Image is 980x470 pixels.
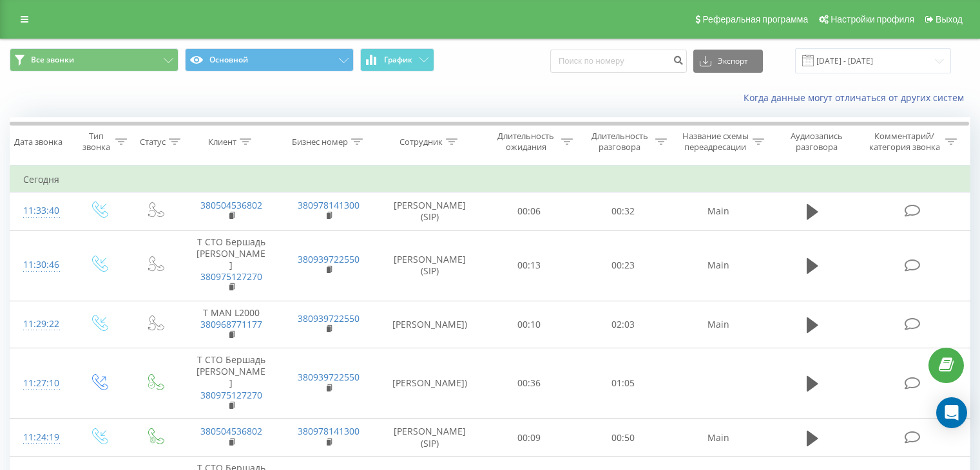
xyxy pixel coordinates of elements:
a: 380939722550 [298,312,360,324]
td: [PERSON_NAME]) [378,348,483,419]
td: Т СТО Бершадь [PERSON_NAME] [182,230,280,301]
td: [PERSON_NAME] (SIP) [378,230,483,301]
span: Выход [936,14,963,24]
div: Бизнес номер [292,136,348,147]
td: 00:10 [483,301,576,348]
a: Когда данные могут отличаться от других систем [744,91,970,104]
td: 00:50 [576,419,669,456]
td: [PERSON_NAME] (SIP) [378,419,483,456]
a: 380939722550 [298,253,360,265]
a: 380975127270 [200,270,262,283]
button: Экспорт [693,50,763,73]
a: 380978141300 [298,425,360,437]
td: 00:32 [576,193,669,230]
td: Сегодня [10,167,970,193]
button: График [360,48,434,71]
td: Т MAN L2000 [182,301,280,348]
span: Реферальная программа [702,14,808,24]
div: Название схемы переадресации [682,131,749,153]
div: 11:27:10 [23,371,57,396]
a: 380504536802 [200,425,262,437]
div: Клиент [208,136,236,147]
div: 11:24:19 [23,425,57,450]
span: Все звонки [31,55,74,65]
div: Длительность разговора [588,131,652,153]
div: 11:33:40 [23,198,57,223]
td: Main [669,230,767,301]
td: Main [669,193,767,230]
input: Поиск по номеру [550,50,687,73]
a: 380939722550 [298,371,360,383]
a: 380978141300 [298,199,360,211]
div: Сотрудник [399,136,443,147]
td: Main [669,419,767,456]
div: 11:30:46 [23,252,57,277]
a: 380504536802 [200,199,262,211]
div: Статус [140,136,166,147]
td: Т СТО Бершадь [PERSON_NAME] [182,348,280,419]
span: Настройки профиля [831,14,914,24]
td: 02:03 [576,301,669,348]
td: 01:05 [576,348,669,419]
td: 00:09 [483,419,576,456]
button: Основной [185,48,354,71]
td: Main [669,301,767,348]
div: 11:29:22 [23,312,57,337]
div: Дата звонка [14,136,62,147]
div: Длительность ожидания [494,131,559,153]
div: Комментарий/категория звонка [867,131,942,153]
td: 00:13 [483,230,576,301]
button: Все звонки [10,48,178,71]
td: 00:06 [483,193,576,230]
div: Тип звонка [81,131,111,153]
td: 00:23 [576,230,669,301]
span: График [384,55,412,64]
div: Open Intercom Messenger [936,397,967,428]
div: Аудиозапись разговора [779,131,854,153]
a: 380975127270 [200,389,262,401]
td: [PERSON_NAME]) [378,301,483,348]
td: 00:36 [483,348,576,419]
a: 380968771177 [200,318,262,330]
td: [PERSON_NAME] (SIP) [378,193,483,230]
